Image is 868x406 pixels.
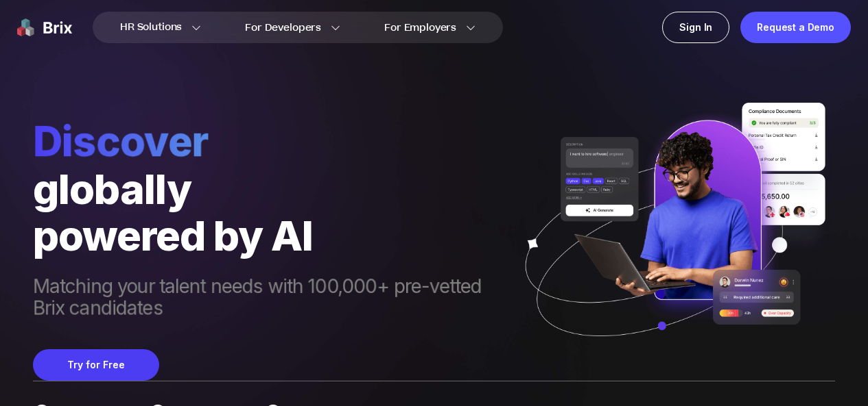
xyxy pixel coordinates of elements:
[33,116,508,166] span: Discover
[508,103,835,365] img: ai generate
[384,21,456,35] span: For Employers
[245,21,321,35] span: For Developers
[740,12,851,43] a: Request a Demo
[33,275,508,322] span: Matching your talent needs with 100,000+ pre-vetted Brix candidates
[662,12,729,43] a: Sign In
[120,16,182,38] span: HR Solutions
[33,349,159,381] button: Try for Free
[33,166,508,212] div: globally
[33,212,508,259] div: powered by AI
